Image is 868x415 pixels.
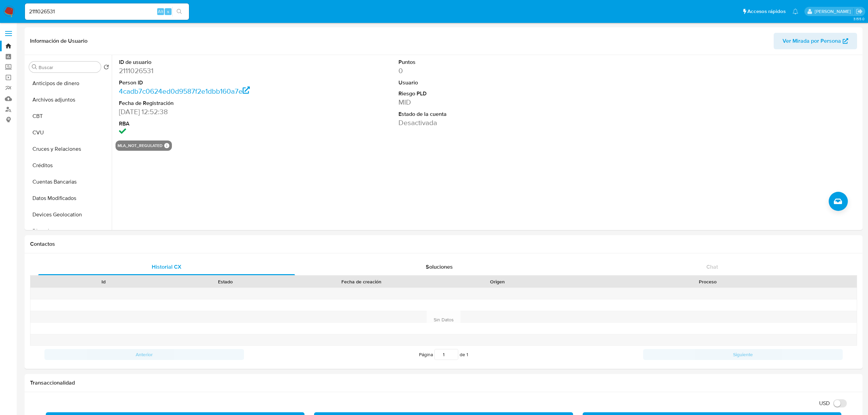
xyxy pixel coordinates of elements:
dt: Usuario [398,79,578,86]
input: Buscar [39,64,98,70]
button: Anterior [44,349,244,360]
button: Anticipos de dinero [26,75,112,92]
p: eliana.eguerrero@mercadolibre.com [815,8,853,15]
div: Fecha de creación [291,278,432,285]
h1: Información de Usuario [30,38,87,44]
button: Cuentas Bancarias [26,174,112,190]
button: Archivos adjuntos [26,92,112,108]
span: Historial CX [152,263,181,271]
input: Buscar usuario o caso... [25,7,189,16]
dd: 2111026531 [119,66,298,76]
dt: Puntos [398,58,578,66]
button: Cruces y Relaciones [26,141,112,157]
dd: Desactivada [398,118,578,128]
button: Ver Mirada por Persona [774,33,857,49]
div: Origen [441,278,554,285]
dt: Estado de la cuenta [398,110,578,118]
button: mla_not_regulated [118,144,163,147]
button: CVU [26,124,112,141]
span: Página de [419,349,468,360]
dt: Riesgo PLD [398,90,578,97]
span: Ver Mirada por Persona [783,33,841,49]
a: Salir [856,8,863,15]
span: s [167,8,169,15]
span: Alt [158,8,163,15]
span: Soluciones [426,263,453,271]
h1: Transaccionalidad [30,379,857,386]
button: Siguiente [643,349,843,360]
button: CBT [26,108,112,124]
button: search-icon [172,7,186,16]
dd: 0 [398,66,578,76]
dt: RBA [119,120,298,128]
h1: Contactos [30,241,857,247]
dt: ID de usuario [119,58,298,66]
dt: Person ID [119,79,298,86]
dt: Fecha de Registración [119,99,298,107]
button: Devices Geolocation [26,206,112,223]
a: 4cadb7c0624ed0d9587f2e1dbb160a7e [119,86,250,96]
button: Datos Modificados [26,190,112,206]
span: Accesos rápidos [747,8,786,15]
span: Chat [706,263,718,271]
div: Proceso [563,278,852,285]
span: 1 [466,351,468,358]
button: Buscar [32,64,37,70]
button: Direcciones [26,223,112,239]
button: Volver al orden por defecto [104,64,109,72]
dd: [DATE] 12:52:38 [119,107,298,117]
dd: MID [398,97,578,107]
a: Notificaciones [792,9,798,14]
button: Créditos [26,157,112,174]
div: Id [47,278,160,285]
div: Estado [169,278,282,285]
